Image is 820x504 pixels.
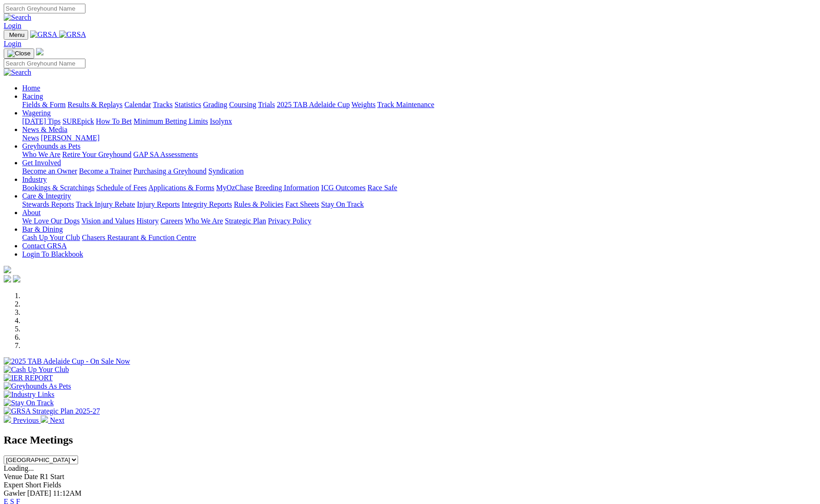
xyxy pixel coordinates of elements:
[81,217,134,225] a: Vision and Values
[4,22,21,30] a: Login
[234,200,284,208] a: Rules & Policies
[321,200,364,208] a: Stay On Track
[41,134,99,142] a: [PERSON_NAME]
[22,92,43,100] a: Racing
[22,242,67,250] a: Contact GRSA
[208,167,243,175] a: Syndication
[4,357,130,366] img: 2025 TAB Adelaide Cup - On Sale Now
[216,184,253,192] a: MyOzChase
[4,473,22,480] span: Venue
[255,184,319,192] a: Breeding Information
[62,117,94,125] a: SUREpick
[7,50,30,57] img: Close
[22,134,816,142] div: News & Media
[4,48,34,59] button: Toggle navigation
[22,167,816,175] div: Get Involved
[4,68,31,77] img: Search
[4,390,55,399] img: Industry Links
[22,126,67,133] a: News & Media
[50,416,64,424] span: Next
[225,217,266,225] a: Strategic Plan
[285,200,319,208] a: Fact Sheets
[203,101,227,108] a: Grading
[22,200,816,209] div: Care & Integrity
[22,217,816,225] div: About
[182,200,232,208] a: Integrity Reports
[22,84,40,92] a: Home
[229,101,256,108] a: Coursing
[96,117,132,125] a: How To Bet
[22,184,94,192] a: Bookings & Scratchings
[4,275,11,282] img: facebook.svg
[4,374,53,382] img: IER REPORT
[22,225,63,233] a: Bar & Dining
[40,473,64,480] span: R1 Start
[4,40,21,48] a: Login
[268,217,311,225] a: Privacy Policy
[22,159,61,167] a: Get Involved
[321,184,365,192] a: ICG Outcomes
[22,209,41,216] a: About
[41,416,64,424] a: Next
[82,234,196,241] a: Chasers Restaurant & Function Centre
[352,101,376,108] a: Weights
[4,4,85,13] input: Search
[160,217,183,225] a: Careers
[4,489,25,497] span: Gawler
[134,167,207,175] a: Purchasing a Greyhound
[79,167,132,175] a: Become a Trainer
[124,101,151,108] a: Calendar
[367,184,397,192] a: Race Safe
[76,200,135,208] a: Track Injury Rebate
[134,150,198,158] a: GAP SA Assessments
[277,101,350,108] a: 2025 TAB Adelaide Cup
[148,184,214,192] a: Applications & Forms
[13,416,39,424] span: Previous
[4,481,24,489] span: Expert
[4,382,71,390] img: Greyhounds As Pets
[22,175,47,183] a: Industry
[67,101,122,108] a: Results & Replays
[27,489,51,497] span: [DATE]
[210,117,232,125] a: Isolynx
[22,101,816,109] div: Racing
[4,366,69,374] img: Cash Up Your Club
[22,167,77,175] a: Become an Owner
[96,184,146,192] a: Schedule of Fees
[22,134,39,142] a: News
[25,481,42,489] span: Short
[53,489,82,497] span: 11:12AM
[36,48,43,55] img: logo-grsa-white.png
[13,275,20,282] img: twitter.svg
[4,415,11,423] img: chevron-left-pager-white.svg
[4,399,54,407] img: Stay On Track
[22,101,66,108] a: Fields & Form
[22,117,816,126] div: Wagering
[30,30,57,39] img: GRSA
[22,184,816,192] div: Industry
[24,473,38,480] span: Date
[22,150,61,158] a: Who We Are
[4,416,41,424] a: Previous
[134,117,208,125] a: Minimum Betting Limits
[136,217,158,225] a: History
[4,30,28,40] button: Toggle navigation
[258,101,275,108] a: Trials
[4,407,100,415] img: GRSA Strategic Plan 2025-27
[22,200,74,208] a: Stewards Reports
[22,150,816,159] div: Greyhounds as Pets
[22,234,816,242] div: Bar & Dining
[9,31,24,38] span: Menu
[22,217,79,225] a: We Love Our Dogs
[62,150,132,158] a: Retire Your Greyhound
[4,59,85,68] input: Search
[185,217,223,225] a: Who We Are
[22,250,83,258] a: Login To Blackbook
[175,101,201,108] a: Statistics
[4,13,31,22] img: Search
[4,434,816,446] h2: Race Meetings
[137,200,180,208] a: Injury Reports
[22,192,71,200] a: Care & Integrity
[22,142,80,150] a: Greyhounds as Pets
[22,117,61,125] a: [DATE] Tips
